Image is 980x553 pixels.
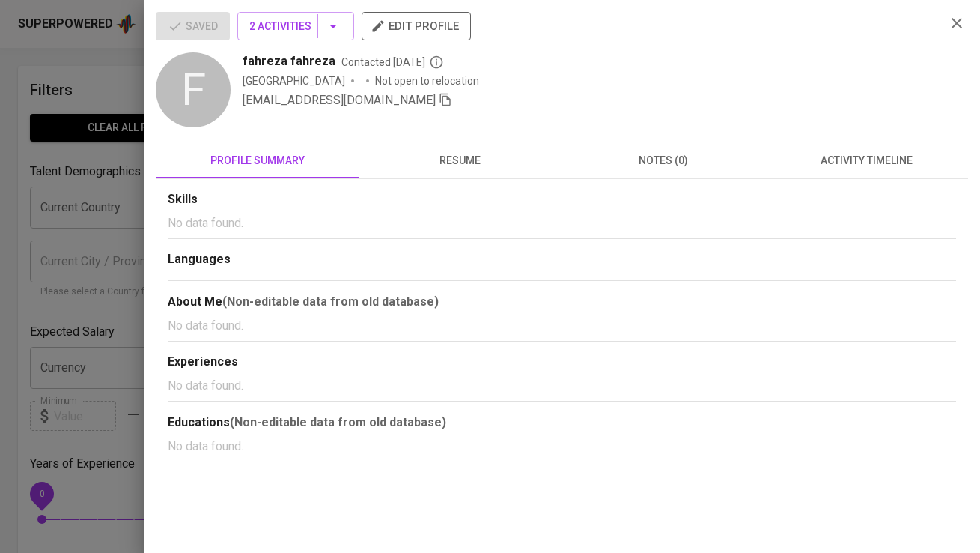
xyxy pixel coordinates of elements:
div: F [156,52,231,127]
p: Not open to relocation [375,73,479,88]
span: activity timeline [774,151,959,170]
p: No data found. [168,214,956,232]
span: Contacted [DATE] [341,55,444,70]
p: No data found. [168,438,956,456]
span: notes (0) [571,151,756,170]
button: 2 Activities [237,12,354,40]
div: Skills [168,191,956,208]
b: (Non-editable data from old database) [222,294,439,309]
span: resume [368,151,553,170]
b: (Non-editable data from old database) [230,415,446,429]
button: edit profile [362,12,471,40]
span: [EMAIL_ADDRESS][DOMAIN_NAME] [243,93,436,107]
span: 2 Activities [249,17,342,36]
div: Languages [168,251,956,268]
span: fahreza fahreza [243,52,335,70]
div: About Me [168,293,956,311]
p: No data found. [168,317,956,335]
a: edit profile [362,19,471,31]
div: [GEOGRAPHIC_DATA] [243,73,345,88]
p: No data found. [168,377,956,395]
div: Educations [168,414,956,432]
span: profile summary [165,151,350,170]
span: edit profile [374,16,459,36]
svg: By Batam recruiter [429,55,444,70]
div: Experiences [168,354,956,371]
